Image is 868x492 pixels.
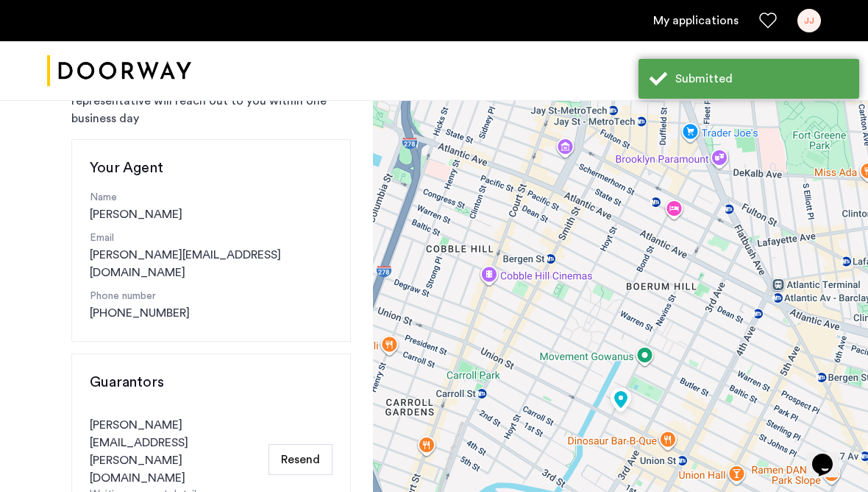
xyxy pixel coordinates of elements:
[90,158,332,178] h3: Your Agent
[90,372,332,393] h3: Guarantors
[90,289,332,304] p: Phone number
[806,433,853,477] iframe: chat widget
[675,70,848,88] div: Submitted
[90,304,190,322] a: [PHONE_NUMBER]
[653,12,739,29] a: My application
[47,43,191,99] img: logo
[90,231,332,246] p: Email
[90,190,332,205] p: Name
[759,12,777,29] a: Favorites
[71,74,351,127] div: Thank you for submitting your application. A representative will reach out to you within one busi...
[90,190,332,223] div: [PERSON_NAME]
[268,444,332,475] button: Resend Email
[47,43,191,99] a: Cazamio logo
[90,246,332,281] a: [PERSON_NAME][EMAIL_ADDRESS][DOMAIN_NAME]
[90,416,263,487] div: [PERSON_NAME][EMAIL_ADDRESS][PERSON_NAME][DOMAIN_NAME]
[797,9,821,32] div: JJ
